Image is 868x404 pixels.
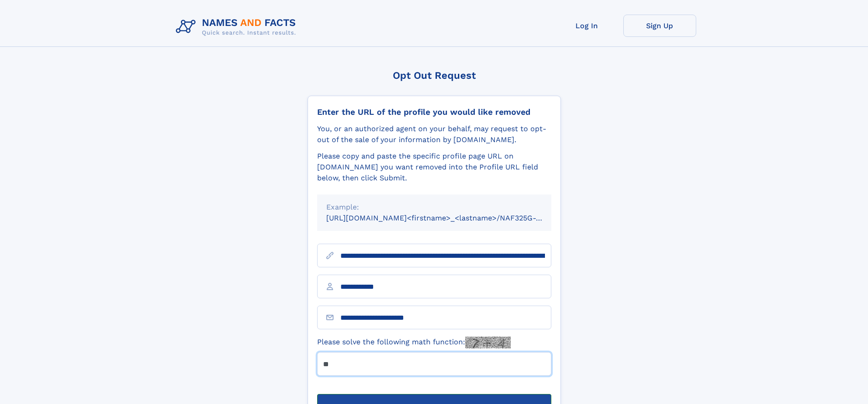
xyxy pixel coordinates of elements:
[172,15,303,39] img: Logo Names and Facts
[326,214,569,222] small: [URL][DOMAIN_NAME]<firstname>_<lastname>/NAF325G-xxxxxxxx
[317,151,551,184] div: Please copy and paste the specific profile page URL on [DOMAIN_NAME] you want removed into the Pr...
[317,123,551,145] div: You, or an authorized agent on your behalf, may request to opt-out of the sale of your informatio...
[317,337,511,348] label: Please solve the following math function:
[623,15,696,37] a: Sign Up
[308,70,561,81] div: Opt Out Request
[317,107,551,117] div: Enter the URL of the profile you would like removed
[326,202,542,213] div: Example:
[550,15,623,37] a: Log In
